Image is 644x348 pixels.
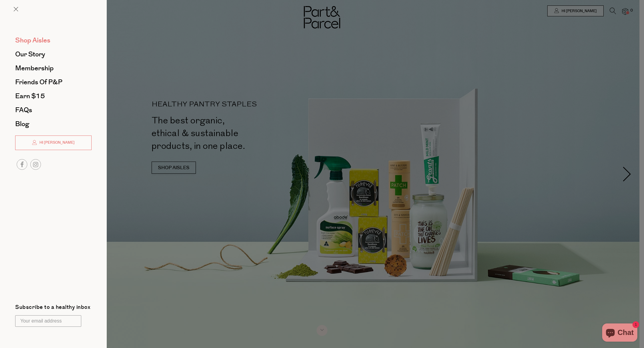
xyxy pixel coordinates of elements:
[15,35,50,45] span: Shop Aisles
[38,140,75,145] span: Hi [PERSON_NAME]
[15,49,45,59] span: Our Story
[15,51,92,58] a: Our Story
[15,315,81,327] input: Your email address
[600,323,639,343] inbox-online-store-chat: Shopify online store chat
[15,65,92,72] a: Membership
[15,91,45,101] span: Earn $15
[15,93,92,99] a: Earn $15
[15,119,29,129] span: Blog
[15,63,54,73] span: Membership
[15,37,92,44] a: Shop Aisles
[15,121,92,127] a: Blog
[15,305,90,312] label: Subscribe to a healthy inbox
[15,105,32,115] span: FAQs
[15,136,92,150] a: Hi [PERSON_NAME]
[15,107,92,113] a: FAQs
[15,79,92,85] a: Friends of P&P
[15,77,62,87] span: Friends of P&P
